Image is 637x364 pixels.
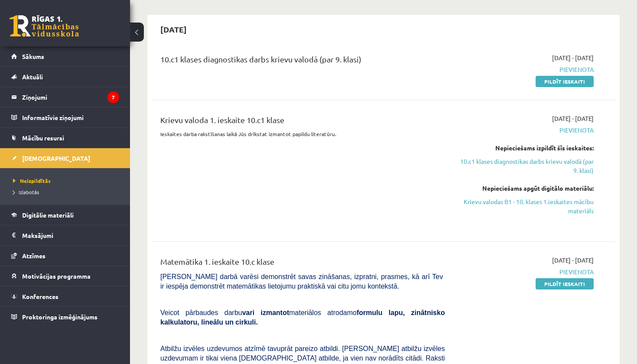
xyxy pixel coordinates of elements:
a: Konferences [11,286,119,306]
div: Krievu valoda 1. ieskaite 10.c1 klase [160,114,445,130]
a: Neizpildītās [13,177,121,185]
span: Mācību resursi [22,134,64,142]
span: Digitālie materiāli [22,211,74,219]
span: Veicot pārbaudes darbu materiālos atrodamo [160,309,445,326]
span: Proktoringa izmēģinājums [22,313,97,321]
span: Atzīmes [22,252,45,260]
a: Ziņojumi7 [11,87,119,107]
span: Motivācijas programma [22,272,91,280]
a: Mācību resursi [11,128,119,148]
legend: Informatīvie ziņojumi [22,107,119,127]
a: Sākums [11,46,119,66]
a: Pildīt ieskaiti [536,278,594,289]
a: Krievu valodas B1 - 10. klases 1.ieskaites mācību materiāls [458,197,594,215]
span: Neizpildītās [13,177,51,184]
span: Sākums [22,52,44,60]
legend: Maksājumi [22,225,119,245]
span: Izlabotās [13,188,39,195]
b: formulu lapu, zinātnisko kalkulatoru, lineālu un cirkuli. [160,309,445,326]
div: Nepieciešams izpildīt šīs ieskaites: [458,143,594,153]
span: [DATE] - [DATE] [552,53,594,62]
a: 10.c1 klases diagnostikas darbs krievu valodā (par 9. klasi) [458,157,594,175]
h2: [DATE] [152,19,195,39]
i: 7 [107,91,119,103]
a: Aktuāli [11,67,119,87]
span: [DATE] - [DATE] [552,114,594,123]
div: Nepieciešams apgūt digitālo materiālu: [458,184,594,193]
span: Pievienota [458,267,594,276]
a: Informatīvie ziņojumi [11,107,119,127]
a: [DEMOGRAPHIC_DATA] [11,148,119,168]
b: vari izmantot [242,309,289,316]
a: Maksājumi [11,225,119,245]
a: Izlabotās [13,188,121,196]
div: Matemātika 1. ieskaite 10.c klase [160,256,445,272]
a: Motivācijas programma [11,266,119,286]
a: Rīgas 1. Tālmācības vidusskola [10,15,79,37]
a: Proktoringa izmēģinājums [11,307,119,327]
span: Pievienota [458,126,594,135]
span: Konferences [22,292,58,300]
span: [PERSON_NAME] darbā varēsi demonstrēt savas zināšanas, izpratni, prasmes, kā arī Tev ir iespēja d... [160,273,445,290]
div: 10.c1 klases diagnostikas darbs krievu valodā (par 9. klasi) [160,53,445,69]
span: [DATE] - [DATE] [552,256,594,265]
legend: Ziņojumi [22,87,119,107]
span: Aktuāli [22,73,43,81]
a: Digitālie materiāli [11,205,119,225]
a: Pildīt ieskaiti [536,76,594,87]
span: [DEMOGRAPHIC_DATA] [22,154,90,162]
span: Pievienota [458,65,594,74]
a: Atzīmes [11,246,119,266]
p: Ieskaites darba rakstīšanas laikā Jūs drīkstat izmantot papildu literatūru. [160,130,445,138]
